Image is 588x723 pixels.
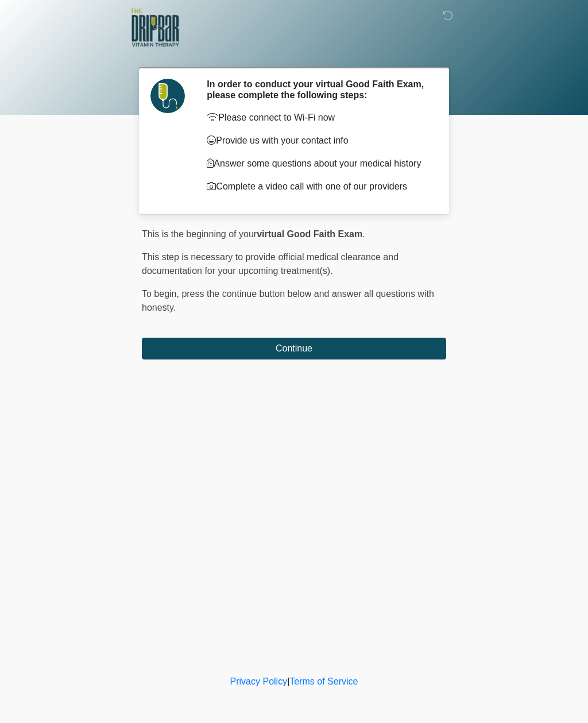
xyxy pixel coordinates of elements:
span: To begin, [142,289,181,299]
button: Continue [142,338,446,359]
span: . [362,229,365,239]
a: Privacy Policy [230,676,288,686]
img: Agent Avatar [150,79,185,113]
img: The DRIPBaR - Alamo Ranch SATX Logo [130,9,179,47]
span: This step is necessary to provide official medical clearance and documentation for your upcoming ... [142,252,399,276]
strong: virtual Good Faith Exam [257,229,362,239]
a: Terms of Service [289,676,358,686]
p: Please connect to Wi-Fi now [207,111,429,125]
span: press the continue button below and answer all questions with honesty. [142,289,434,312]
a: | [287,676,289,686]
p: Complete a video call with one of our providers [207,180,429,194]
p: Answer some questions about your medical history [207,157,429,171]
h2: In order to conduct your virtual Good Faith Exam, please complete the following steps: [207,79,429,100]
p: Provide us with your contact info [207,134,429,148]
span: This is the beginning of your [142,229,257,239]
